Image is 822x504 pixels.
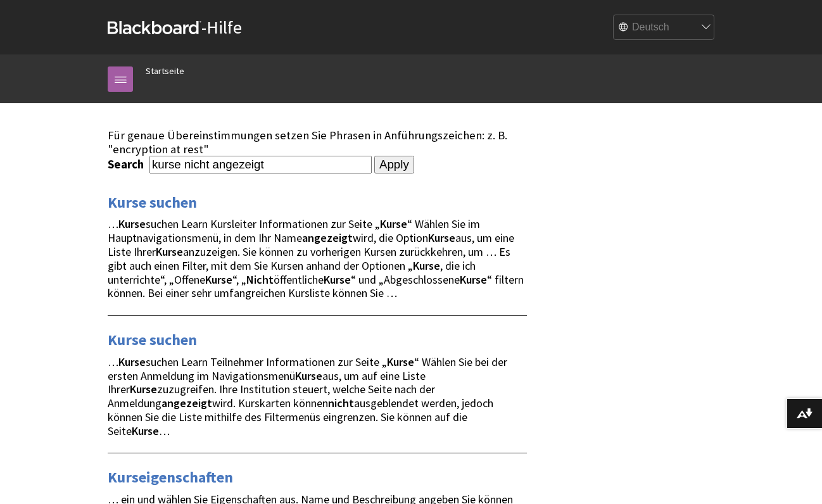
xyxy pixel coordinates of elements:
strong: Kurse [295,369,322,383]
strong: angezeigt [302,230,353,245]
strong: Kurse [132,424,159,438]
span: … suchen Learn Teilnehmer Informationen zur Seite „ “ Wählen Sie bei der ersten Anmeldung im Navi... [108,355,507,438]
strong: Kurse [118,355,146,369]
strong: Blackboard [108,21,201,34]
span: … suchen Learn Kursleiter Informationen zur Seite „ “ Wählen Sie im Hauptnavigationsmenü, in dem ... [108,217,524,300]
strong: Kurse [460,272,487,287]
select: Site Language Selector [614,15,715,41]
strong: Kurse [387,355,414,369]
strong: Nicht [246,272,274,287]
label: Search [108,157,147,172]
a: Kurseigenschaften [108,467,233,488]
strong: Kurse [118,217,146,231]
div: Für genaue Übereinstimmungen setzen Sie Phrasen in Anführungszeichen: z. B. "encryption at rest" [108,129,527,156]
a: Kurse suchen [108,192,197,213]
input: Apply [374,156,414,173]
a: Blackboard-Hilfe [108,16,242,39]
strong: Kurse [156,244,183,259]
strong: Kurse [413,258,440,273]
a: Startseite [146,63,184,79]
strong: Kurse [324,272,351,287]
strong: Kurse [380,217,407,231]
strong: Kurse [428,230,455,245]
strong: Kurse [130,382,157,396]
strong: Kurse [205,272,232,287]
a: Kurse suchen [108,330,197,350]
strong: nicht [328,396,354,410]
strong: angezeigt [161,396,212,410]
